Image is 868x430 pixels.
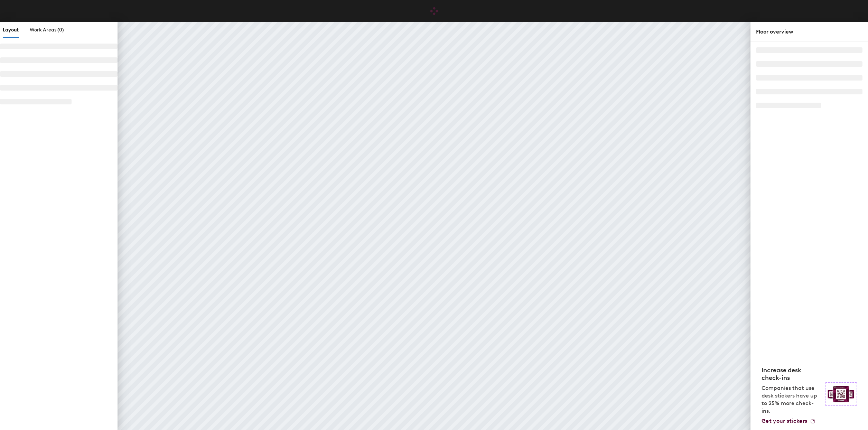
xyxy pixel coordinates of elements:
span: Get your stickers [762,418,807,424]
p: Companies that use desk stickers have up to 25% more check-ins. [762,384,821,415]
span: Layout [3,27,19,33]
div: Floor overview [756,28,862,36]
h4: Increase desk check-ins [762,366,821,382]
img: Sticker logo [825,382,857,406]
a: Get your stickers [762,418,815,424]
span: Work Areas (0) [30,27,64,33]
